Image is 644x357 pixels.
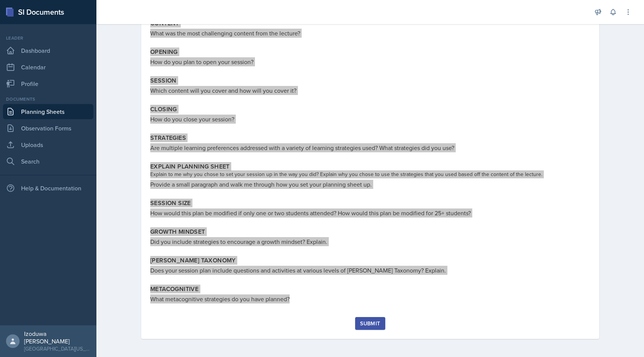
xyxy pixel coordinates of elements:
div: Does your session plan include questions and activities at various levels of [PERSON_NAME] Taxono... [150,266,590,275]
label: Session [150,77,177,84]
a: Calendar [3,60,93,75]
div: Are multiple learning preferences addressed with a variety of learning strategies used? What stra... [150,143,590,152]
div: Leader [3,35,93,41]
label: Closing [150,106,177,113]
a: Profile [3,76,93,91]
div: How do you plan to open your session? [150,57,590,66]
label: Opening [150,48,178,56]
a: Search [3,154,93,169]
button: Submit [355,317,385,330]
div: What metacognitive strategies do you have planned? [150,294,590,303]
label: Explain Planning Sheet [150,163,230,170]
a: Observation Forms [3,121,93,136]
div: How would this plan be modified if only one or two students attended? How would this plan be modi... [150,208,590,218]
a: Dashboard [3,43,93,58]
div: Help & Documentation [3,181,93,196]
a: Planning Sheets [3,104,93,119]
label: Session Size [150,199,191,207]
div: Documents [3,96,93,103]
div: Explain to me why you chose to set your session up in the way you did? Explain why you chose to u... [150,170,590,178]
div: [GEOGRAPHIC_DATA][US_STATE] [24,345,90,352]
a: Uploads [3,137,93,152]
div: Did you include strategies to encourage a growth mindset? Explain. [150,237,590,246]
div: Submit [360,320,380,326]
label: Strategies [150,134,186,142]
label: Metacognitive [150,285,198,293]
div: Izoduwa [PERSON_NAME] [24,330,90,345]
label: [PERSON_NAME] Taxonomy [150,257,236,264]
label: Growth Mindset [150,228,205,236]
div: Which content will you cover and how will you cover it? [150,86,590,95]
div: How do you close your session? [150,115,590,124]
div: Provide a small paragraph and walk me through how you set your planning sheet up. [150,180,590,189]
div: What was the most challenging content from the lecture? [150,29,590,38]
